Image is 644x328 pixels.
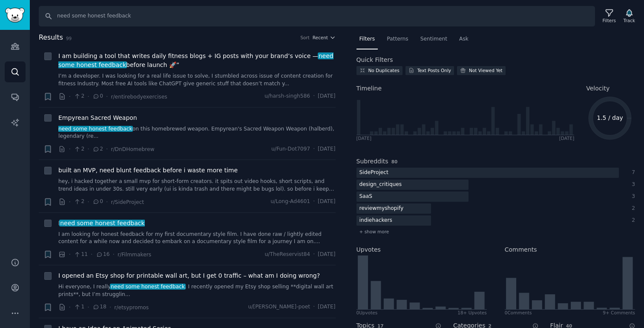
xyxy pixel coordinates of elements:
button: Recent [313,35,336,41]
span: 99 [66,36,72,41]
span: · [87,92,89,101]
span: 0 [92,93,103,100]
div: Sort [300,35,310,41]
span: 16 [96,251,110,258]
span: 11 [74,251,88,258]
a: I am building a tool that writes daily fitness blogs + IG posts with your brand’s voice —need som... [58,52,336,70]
span: · [91,250,92,259]
div: indiehackers [356,215,396,226]
h2: Upvotes [356,245,381,254]
span: Patterns [387,35,408,43]
div: 0 Comment s [505,310,532,316]
a: I am looking for honest feedback for my first documentary style film. I have done raw / lightly e... [58,231,336,246]
span: [DATE] [318,251,335,258]
span: · [313,93,315,100]
span: · [106,92,108,101]
span: · [69,250,71,259]
span: Recent [313,35,328,41]
div: 2 [628,217,635,224]
span: · [69,197,71,206]
a: hey, i hacked together a small mvp for short-form creators. it spits out video hooks, short scrip... [58,178,336,193]
span: [DATE] [318,198,335,206]
span: · [313,251,315,258]
span: Ask [459,35,469,43]
div: 9+ Comments [603,310,635,316]
span: · [69,92,71,101]
span: 18 [92,303,106,311]
span: · [109,303,111,312]
span: r/SideProject [111,199,144,205]
span: · [313,303,315,311]
span: Timeline [356,84,382,93]
span: u/[PERSON_NAME]-poet [248,303,310,311]
div: 0 Upvote s [356,310,378,316]
h2: Subreddits [356,157,388,166]
span: u/TheReservist84 [265,251,310,258]
span: · [87,197,89,206]
span: · [313,198,315,206]
a: need some honest feedbackon this homebrewed weapon. Empyrean's Sacred Weapon Weapon (halberd), le... [58,125,336,140]
h2: Comments [505,245,537,254]
span: r/DnDHomebrew [111,146,154,152]
div: Text Posts Only [417,67,451,73]
div: SideProject [356,168,391,178]
div: 18+ Upvotes [457,310,487,316]
div: Not Viewed Yet [469,67,503,73]
span: 2 [74,93,84,100]
div: [DATE] [356,135,372,141]
div: No Duplicates [368,67,400,73]
button: Track [621,7,638,25]
div: SaaS [356,192,376,202]
span: u/Long-Ad4601 [270,198,310,206]
span: Results [39,32,63,43]
span: 2 [74,145,84,153]
span: · [69,303,71,312]
span: [DATE] [318,93,335,100]
span: need some honest feedback [57,126,133,132]
span: r/etsypromos [114,305,149,311]
div: design_critiques [356,180,405,190]
span: · [313,145,315,153]
a: Ineed some honest feedback [58,219,145,228]
div: 2 [628,205,635,212]
div: [DATE] [559,135,575,141]
a: built an MVP, need blunt feedback before i waste more time [58,166,238,175]
span: Sentiment [420,35,447,43]
span: 80 [391,159,398,164]
a: I’m a developer. I was looking for a real life issue to solve, I stumbled across issue of content... [58,73,336,87]
span: need some honest feedback [110,284,185,290]
div: 3 [628,181,635,189]
span: · [113,250,115,259]
a: Hi everyone, I reallyneed some honest feedback. I recently opened my Etsy shop selling **digital ... [58,283,336,298]
img: GummySearch logo [5,8,25,23]
div: reviewmyshopify [356,203,407,214]
span: r/entirebodyexercises [111,94,167,100]
span: · [106,145,108,154]
a: Empyrean Sacred Weapon [58,113,137,122]
span: + show more [359,229,389,235]
a: I opened an Etsy shop for printable wall art, but I get 0 traffic – what am I doing wrong? [58,271,320,280]
span: 2 [92,145,103,153]
span: · [106,197,108,206]
span: 0 [92,198,103,206]
span: 1 [74,303,84,311]
span: r/Filmmakers [118,252,151,258]
span: · [87,145,89,154]
span: need some honest feedback [59,220,145,226]
span: u/harsh-singh586 [264,93,310,100]
span: [DATE] [318,303,335,311]
span: I [58,219,145,228]
text: 1.5 / day [597,114,623,121]
span: u/Fun-Dot7097 [271,145,310,153]
span: [DATE] [318,145,335,153]
span: · [87,303,89,312]
span: 2 [74,198,84,206]
div: Track [624,17,635,23]
div: 3 [628,193,635,200]
span: I am building a tool that writes daily fitness blogs + IG posts with your brand’s voice — before ... [58,52,336,70]
div: Filters [603,17,616,23]
h2: Quick Filters [356,55,393,64]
